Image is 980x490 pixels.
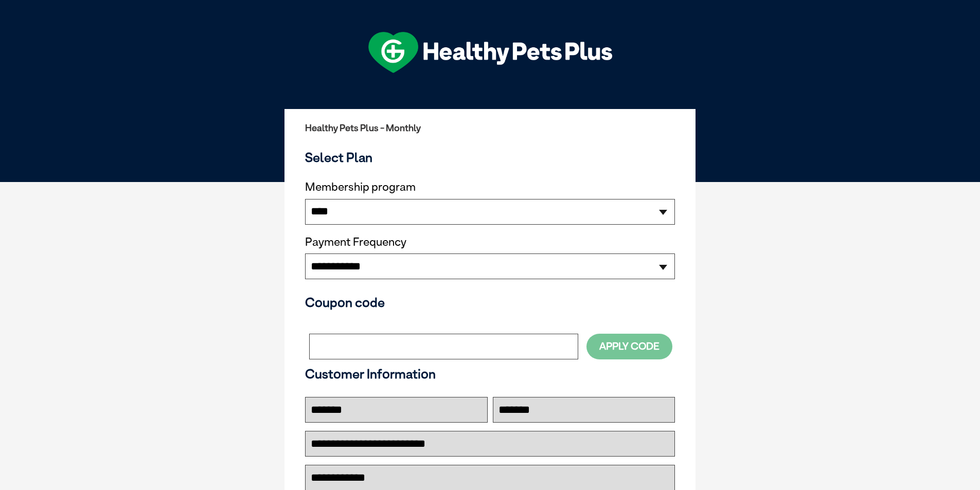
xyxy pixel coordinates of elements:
label: Payment Frequency [305,235,406,249]
img: hpp-logo-landscape-green-white.png [368,32,612,73]
button: Apply Code [586,334,672,359]
label: Membership program [305,180,675,194]
h3: Customer Information [305,366,675,382]
h3: Select Plan [305,150,675,165]
h2: Healthy Pets Plus - Monthly [305,123,675,133]
h3: Coupon code [305,295,675,310]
